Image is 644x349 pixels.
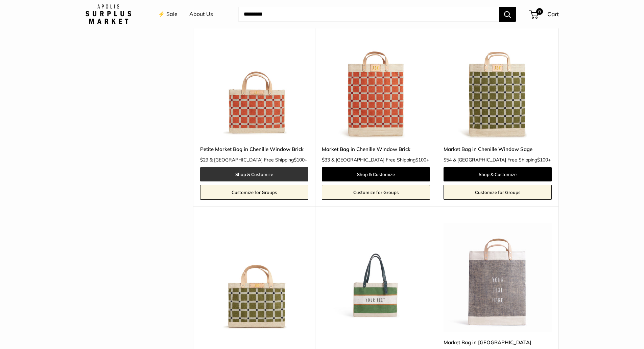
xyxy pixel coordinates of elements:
[444,157,452,163] span: $54
[322,167,430,181] a: Shop & Customize
[322,30,430,138] a: Market Bag in Chenille Window BrickMarket Bag in Chenille Window Brick
[200,185,308,200] a: Customize for Groups
[322,223,430,332] a: description_Our very first Chenille-Jute Market bagdescription_Adjustable Handles for whatever mo...
[210,157,307,162] span: & [GEOGRAPHIC_DATA] Free Shipping +
[200,30,308,138] img: Petite Market Bag in Chenille Window Brick
[322,223,430,332] img: description_Our very first Chenille-Jute Market bag
[200,223,308,332] a: Petite Market Bag in Chenille Window SagePetite Market Bag in Chenille Window Sage
[322,157,330,163] span: $33
[322,145,430,153] a: Market Bag in Chenille Window Brick
[158,9,177,19] a: ⚡️ Sale
[453,157,551,162] span: & [GEOGRAPHIC_DATA] Free Shipping +
[238,7,499,22] input: Search...
[200,157,208,163] span: $29
[331,157,429,162] span: & [GEOGRAPHIC_DATA] Free Shipping +
[294,157,305,163] span: $100
[537,157,548,163] span: $100
[86,4,131,24] img: Apolis: Surplus Market
[444,185,552,200] a: Customize for Groups
[200,145,308,153] a: Petite Market Bag in Chenille Window Brick
[200,223,308,332] img: Petite Market Bag in Chenille Window Sage
[547,10,559,18] span: Cart
[444,30,552,138] a: Market Bag in Chenille Window SageMarket Bag in Chenille Window Sage
[444,223,552,332] a: description_Make it yours with personalized textdescription_Our first every Chambray Jute bag...
[444,339,552,346] a: Market Bag in [GEOGRAPHIC_DATA]
[499,7,516,22] button: Search
[444,145,552,153] a: Market Bag in Chenille Window Sage
[200,167,308,181] a: Shop & Customize
[189,9,213,19] a: About Us
[444,30,552,138] img: Market Bag in Chenille Window Sage
[444,167,552,181] a: Shop & Customize
[415,157,426,163] span: $100
[322,185,430,200] a: Customize for Groups
[444,223,552,332] img: description_Make it yours with personalized text
[536,8,543,15] span: 0
[322,30,430,138] img: Market Bag in Chenille Window Brick
[530,9,559,20] a: 0 Cart
[200,30,308,138] a: Petite Market Bag in Chenille Window BrickPetite Market Bag in Chenille Window Brick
